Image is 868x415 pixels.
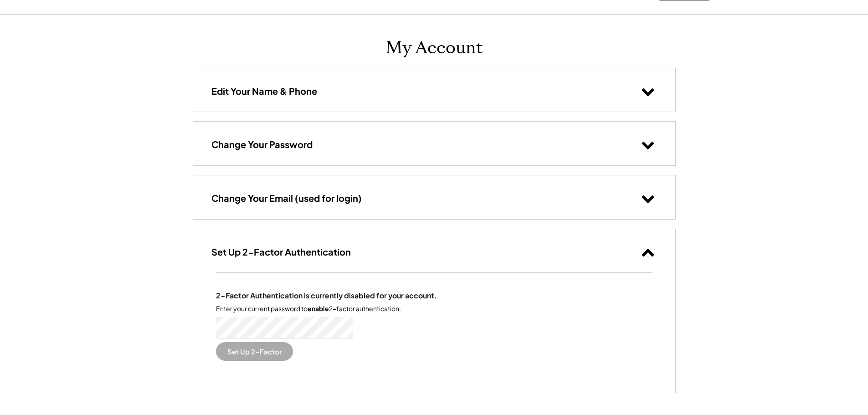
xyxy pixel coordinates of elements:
[211,85,317,97] h3: Edit Your Name & Phone
[211,192,362,204] h3: Change Your Email (used for login)
[216,342,293,361] button: Set Up 2-Factor
[308,304,329,313] strong: enable
[216,304,401,313] div: Enter your current password to 2-factor authentication.
[211,138,313,150] h3: Change Your Password
[211,246,351,258] h3: Set Up 2-Factor Authentication
[216,291,437,301] div: 2-Factor Authentication is currently disabled for your account.
[385,37,483,59] h1: My Account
